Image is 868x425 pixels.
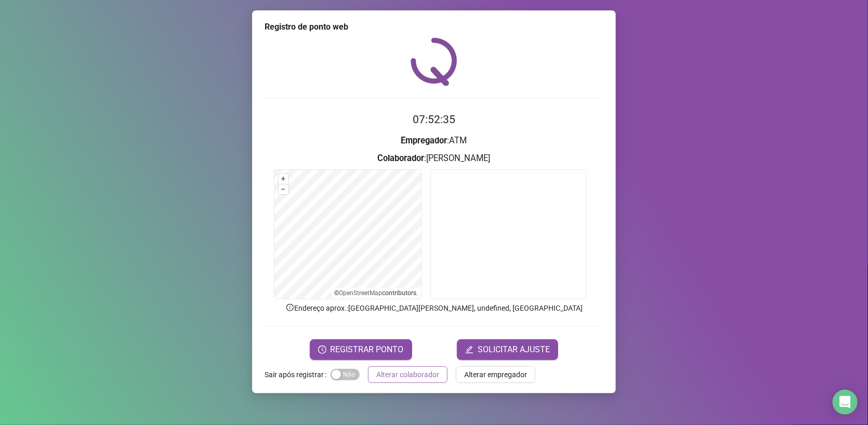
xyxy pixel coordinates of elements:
[456,366,535,383] button: Alterar empregador
[265,302,603,314] p: Endereço aprox. : [GEOGRAPHIC_DATA][PERSON_NAME], undefined, [GEOGRAPHIC_DATA]
[335,289,418,297] li: © contributors.
[464,369,527,380] span: Alterar empregador
[265,152,603,165] h3: : [PERSON_NAME]
[310,339,412,360] button: REGISTRAR PONTO
[411,37,457,86] img: QRPoint
[265,134,603,148] h3: : ATM
[265,21,603,33] div: Registro de ponto web
[368,366,448,383] button: Alterar colaborador
[279,174,288,184] button: +
[331,343,404,356] span: REGISTRAR PONTO
[285,303,295,312] span: info-circle
[465,346,474,354] span: edit
[413,113,455,126] time: 07:52:35
[833,390,858,415] div: Open Intercom Messenger
[318,346,326,354] span: clock-circle
[376,369,439,380] span: Alterar colaborador
[265,366,331,383] label: Sair após registrar
[279,184,288,194] button: –
[401,136,448,145] strong: Empregador
[457,339,558,360] button: editSOLICITAR AJUSTE
[339,289,383,297] a: OpenStreetMap
[478,343,550,356] span: SOLICITAR AJUSTE
[378,153,425,163] strong: Colaborador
